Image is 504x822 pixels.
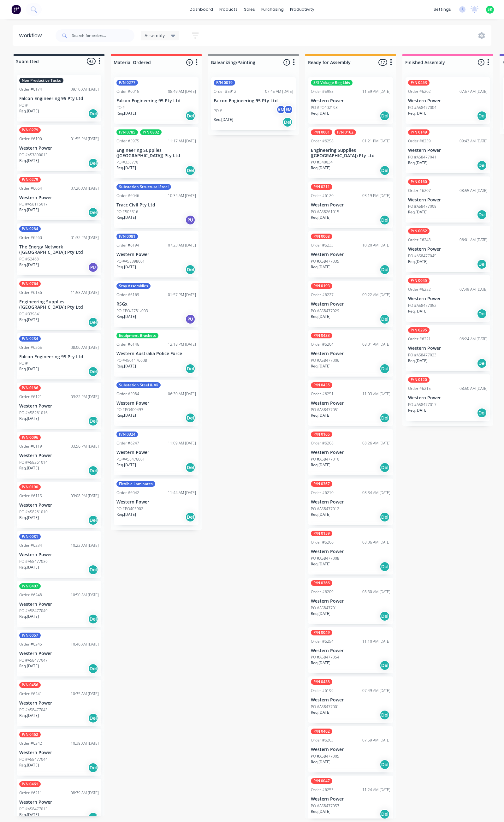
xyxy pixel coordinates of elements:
div: 11:17 AM [DATE] [168,138,196,144]
div: 08:06 AM [DATE] [362,539,390,545]
div: 08:50 AM [DATE] [460,386,488,391]
div: P/N 0324 [116,432,138,437]
div: 09:43 AM [DATE] [460,138,488,144]
p: PO #A58477010 [311,456,339,462]
div: P/N 0802 [140,129,162,135]
div: Del [380,314,390,324]
div: P/N 0120Order #621508:50 AM [DATE]Western PowerPO #A58477017Req.[DATE]Del [406,374,490,421]
div: 06:01 AM [DATE] [460,237,488,243]
p: Req. [DATE] [408,358,428,364]
div: 07:45 AM [DATE] [265,89,293,94]
div: 11:53 AM [DATE] [71,290,99,295]
div: P/N 0284 [19,336,41,342]
div: Non Productive Tasks [19,78,63,83]
p: Western Power [19,403,99,409]
p: Western Power [408,148,488,153]
div: Del [477,259,487,269]
div: Order #6015 [116,89,139,94]
div: 01:21 PM [DATE] [362,138,390,144]
p: Req. [DATE] [311,110,330,116]
p: Req. [DATE] [311,512,330,517]
div: P/N 0081Order #623410:22 AM [DATE]Western PowerPO #A58477036Req.[DATE]Del [17,531,101,578]
div: 03:08 PM [DATE] [71,493,99,499]
span: SK [488,7,492,12]
p: PO #505316 [116,209,138,215]
div: Order #6221 [408,336,431,342]
div: Stay Assemblies [116,283,151,289]
div: P/N 0096 [19,435,41,440]
p: Engineering Supplies ([GEOGRAPHIC_DATA]) Pty Ltd [116,148,196,158]
p: Falcon Engineering 95 Pty Ltd [116,98,196,104]
div: Del [185,512,195,522]
div: P/N 0019 [214,80,235,86]
p: Western Power [116,401,196,406]
div: P/N 0433Order #620408:01 AM [DATE]Western PowerPO #A58477006Req.[DATE]Del [308,330,393,377]
div: 07:57 AM [DATE] [460,89,488,94]
p: PO # [116,105,125,110]
div: 07:49 AM [DATE] [460,287,488,292]
p: Req. [DATE] [408,110,428,116]
div: Order #5912 [214,89,236,94]
div: S/S Voltage Reg LidsOrder #595811:59 AM [DATE]Western PowerPO #PO402198Req.[DATE]Del [308,77,393,124]
div: 08:01 AM [DATE] [362,342,390,347]
div: 08:49 AM [DATE] [168,89,196,94]
p: Req. [DATE] [408,160,428,166]
div: Order #6174 [19,86,42,92]
div: Del [88,416,98,426]
div: AM [276,105,286,114]
p: PO #A58477029 [311,308,339,314]
div: P/N 0284Order #626508:06 AM [DATE]Falcon Engineering 95 Pty LtdPO #Req.[DATE]Del [17,333,101,380]
p: Req. [DATE] [408,308,428,314]
div: P/N 0785P/N 0802Order #597511:17 AM [DATE]Engineering Supplies ([GEOGRAPHIC_DATA]) Pty LtdPO #338... [114,127,199,179]
p: PO #PO400493 [116,407,143,413]
div: P/N 0324Order #624711:09 AM [DATE]Western PowerPO #A58476001Req.[DATE]Del [114,429,199,475]
div: Del [282,117,293,127]
p: Western Power [19,453,99,458]
div: Del [477,210,487,220]
div: Order #6234 [19,543,42,548]
div: 10:34 AM [DATE] [168,193,196,199]
div: Equipment BracketsOrder #614612:18 PM [DATE]Western Australia Police ForcePO #4501176608Req.[DATE... [114,330,199,377]
div: P/N 0279Order #619001:55 PM [DATE]Western PowerPO #A57890013Req.[DATE]Del [17,125,101,171]
p: PO #A58398001 [116,259,145,264]
div: P/N 0019Order #591207:45 AM [DATE]Falcon Engineering 95 Pty LtdPO #AMEMReq.[DATE]Del [211,77,296,130]
div: Del [185,265,195,275]
div: Order #6258 [311,138,334,144]
div: 03:56 PM [DATE] [71,444,99,449]
div: Order #6204 [311,342,334,347]
div: P/N 0279 [19,127,41,133]
div: 11:59 AM [DATE] [362,89,390,94]
p: PO #340034 [311,159,333,165]
div: P/N 0045Order #625207:49 AM [DATE]Western PowerPO #A58477052Req.[DATE]Del [406,275,490,322]
div: P/N 0764Order #615611:53 AM [DATE]Engineering Supplies ([GEOGRAPHIC_DATA]) Pty LtdPO #339841Req.[... [17,278,101,330]
div: P/N 0435 [311,382,332,388]
div: 06:24 AM [DATE] [460,336,488,342]
div: P/N 0096Order #611903:56 PM [DATE]Western PowerPO #A58261014Req.[DATE]Del [17,432,101,479]
div: Del [88,207,98,217]
div: P/N 0284 [19,226,41,232]
p: The Energy Network ([GEOGRAPHIC_DATA]) Pty Ltd [19,244,99,255]
div: Del [88,109,98,119]
div: Del [185,413,195,423]
div: Flexible LaminatesOrder #604211:44 AM [DATE]Western PowerPO #PO403902Req.[DATE]Del [114,479,199,525]
div: P/N 0008 [311,234,332,239]
div: Order #6233 [311,242,334,248]
div: 11:03 AM [DATE] [362,391,390,397]
p: Req. [DATE] [19,465,39,471]
p: Req. [DATE] [19,158,39,164]
div: Substation Structural Steel [116,184,171,190]
div: P/N 0186Order #612103:22 PM [DATE]Western PowerPO #A58261016Req.[DATE]Del [17,383,101,429]
p: Req. [DATE] [116,363,136,369]
div: Order #6239 [408,138,431,144]
p: Western Power [19,552,99,557]
p: Req. [DATE] [311,165,330,171]
p: Req. [DATE] [214,117,233,122]
p: Western Power [311,252,390,257]
p: Falcon Engineering 95 Pty Ltd [214,98,293,104]
div: Order #6119 [19,444,42,449]
p: Req. [DATE] [311,413,330,418]
div: Del [88,366,98,377]
p: Western Power [116,252,196,257]
div: P/N 0279 [19,177,41,182]
div: Del [380,462,390,473]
